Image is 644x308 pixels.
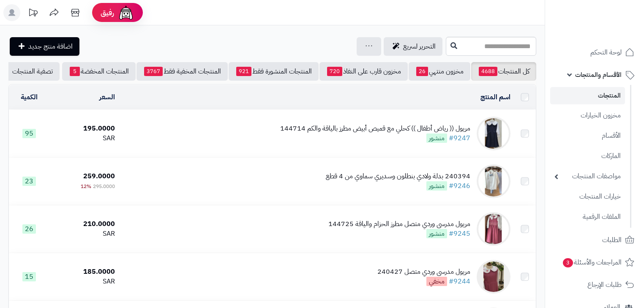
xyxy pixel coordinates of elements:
[99,92,115,102] a: السعر
[550,167,625,185] a: مواصفات المنتجات
[377,267,470,277] div: مريول مدرسي وردي متصل 240427
[449,276,470,286] a: #9244
[449,181,470,191] a: #9246
[550,275,639,295] a: طلبات الإرجاع
[590,46,622,58] span: لوحة التحكم
[550,87,625,104] a: المنتجات
[426,229,447,238] span: منشور
[602,234,622,246] span: الطلبات
[328,219,470,229] div: مريول مدرسي وردي متصل مطرز الحزام والياقة 144725
[480,92,510,102] a: اسم المنتج
[477,212,510,246] img: مريول مدرسي وردي متصل مطرز الحزام والياقة 144725
[83,171,115,181] span: 259.0000
[10,37,79,56] a: اضافة منتج جديد
[22,129,36,138] span: 95
[53,277,115,286] div: SAR
[319,62,408,81] a: مخزون قارب على النفاذ720
[550,252,639,273] a: المراجعات والأسئلة3
[236,67,251,76] span: 921
[426,277,447,286] span: مخفي
[449,133,470,143] a: #9247
[587,22,636,40] img: logo-2.png
[136,62,228,81] a: المنتجات المخفية فقط3767
[550,42,639,63] a: لوحة التحكم
[22,4,44,23] a: تحديثات المنصة
[229,62,319,81] a: المنتجات المنشورة فقط921
[62,62,136,81] a: المنتجات المخفضة5
[575,69,622,81] span: الأقسام والمنتجات
[53,267,115,277] div: 185.0000
[53,219,115,229] div: 210.0000
[53,134,115,143] div: SAR
[562,256,622,268] span: المراجعات والأسئلة
[117,4,134,21] img: ai-face.png
[563,258,573,267] span: 3
[22,177,36,186] span: 23
[53,229,115,239] div: SAR
[101,8,114,18] span: رفيق
[477,260,510,294] img: مريول مدرسي وردي متصل 240427
[409,62,470,81] a: مخزون منتهي26
[550,147,625,165] a: الماركات
[12,66,53,76] span: تصفية المنتجات
[22,224,36,234] span: 26
[384,37,442,56] a: التحرير لسريع
[550,208,625,226] a: الملفات الرقمية
[416,67,428,76] span: 26
[587,279,622,291] span: طلبات الإرجاع
[327,67,342,76] span: 720
[550,188,625,206] a: خيارات المنتجات
[81,183,91,190] span: 12%
[479,67,497,76] span: 4688
[93,183,115,190] span: 295.0000
[403,41,436,52] span: التحرير لسريع
[22,272,36,281] span: 15
[471,62,536,81] a: كل المنتجات4688
[449,229,470,239] a: #9245
[280,124,470,134] div: مريول (( رياض أطفال )) كحلي مع قميص أبيض مطرز بالياقة والكم 144714
[53,124,115,134] div: 195.0000
[70,67,80,76] span: 5
[28,41,73,52] span: اضافة منتج جديد
[477,117,510,150] img: مريول (( رياض أطفال )) كحلي مع قميص أبيض مطرز بالياقة والكم 144714
[21,92,38,102] a: الكمية
[550,230,639,250] a: الطلبات
[426,181,447,191] span: منشور
[426,134,447,143] span: منشور
[477,164,510,198] img: 240394 بدلة ولادي بنطلون وسديري سماوي من 4 قطع
[326,172,470,181] div: 240394 بدلة ولادي بنطلون وسديري سماوي من 4 قطع
[550,106,625,125] a: مخزون الخيارات
[144,67,163,76] span: 3767
[550,127,625,145] a: الأقسام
